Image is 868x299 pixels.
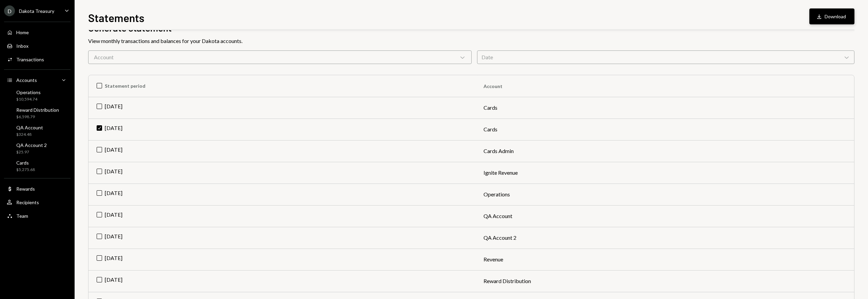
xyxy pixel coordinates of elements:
div: D [4,5,15,16]
div: $6,598.79 [16,114,59,120]
a: Inbox [4,40,71,52]
a: Cards$5,275.68 [4,158,71,174]
td: Ignite Revenue [475,162,854,184]
h1: Statements [88,11,144,24]
div: Transactions [16,57,44,62]
div: Rewards [16,186,35,192]
td: QA Account [475,205,854,227]
a: Home [4,26,71,38]
td: Revenue [475,249,854,270]
td: Operations [475,184,854,205]
div: Date [477,50,854,64]
td: Reward Distribution [475,270,854,292]
div: Recipients [16,199,39,205]
a: QA Account$324.48 [4,123,71,139]
a: QA Account 2$25.97 [4,140,71,156]
div: Inbox [16,43,28,49]
div: QA Account 2 [16,142,47,148]
div: $324.48 [16,132,43,137]
div: View monthly transactions and balances for your Dakota accounts. [88,37,854,45]
button: Download [809,8,854,24]
div: QA Account [16,125,43,130]
div: Account [88,50,472,64]
a: Rewards [4,183,71,195]
div: Dakota Treasury [19,8,54,14]
a: Accounts [4,74,71,86]
a: Reward Distribution$6,598.79 [4,105,71,121]
td: Cards [475,97,854,119]
div: $25.97 [16,149,47,155]
div: $5,275.68 [16,167,35,173]
div: Operations [16,89,41,95]
div: Accounts [16,77,37,83]
a: Operations$10,594.74 [4,87,71,104]
div: Team [16,213,28,219]
div: Reward Distribution [16,107,59,113]
a: Recipients [4,196,71,208]
a: Transactions [4,53,71,65]
td: QA Account 2 [475,227,854,249]
div: $10,594.74 [16,97,41,102]
td: Cards Admin [475,140,854,162]
div: Home [16,29,29,35]
div: Cards [16,160,35,166]
td: Cards [475,119,854,140]
a: Team [4,210,71,222]
th: Account [475,75,854,97]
